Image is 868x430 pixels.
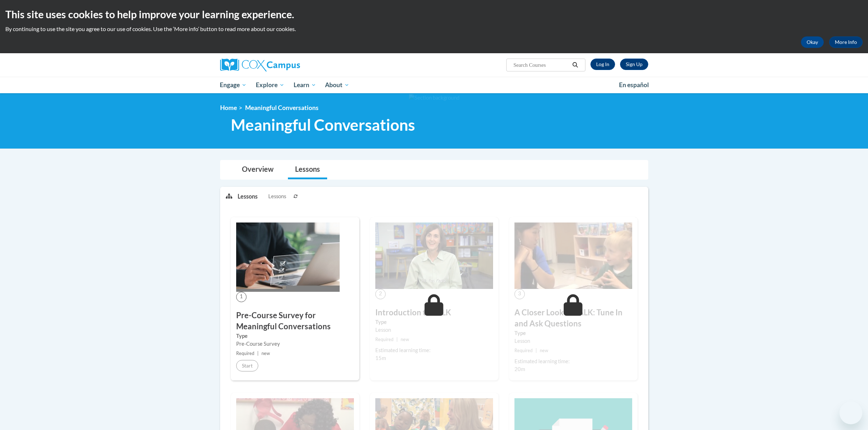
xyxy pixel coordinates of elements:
input: Search Courses [513,61,570,69]
h3: Pre-Course Survey for Meaningful Conversations [236,310,354,332]
span: Required [514,348,533,353]
span: | [257,351,259,356]
h3: A Closer Look at TALK: Tune In and Ask Questions [514,307,632,329]
a: En español [614,77,654,92]
img: Section background [409,94,460,102]
label: Type [236,332,354,340]
span: Required [375,337,394,342]
div: Pre-Course Survey [236,340,354,348]
div: Estimated learning time: [514,357,632,365]
div: Lesson [375,326,493,334]
span: Learn [294,81,316,89]
button: Start [236,360,258,371]
div: Estimated learning time: [375,346,493,354]
iframe: Button to launch messaging window [839,401,862,424]
span: 3 [514,289,525,299]
a: Log In [590,59,615,70]
span: new [540,348,548,353]
span: Explore [256,81,284,89]
span: 1 [236,292,247,302]
img: Course Image [236,222,340,292]
div: Lesson [514,337,632,345]
a: Register [620,59,648,70]
span: Required [236,351,254,356]
h2: This site uses cookies to help improve your learning experience. [5,7,863,21]
h3: Introduction to TALK [375,307,493,318]
span: Meaningful Conversations [245,104,319,111]
a: Overview [235,160,281,179]
span: Lessons [268,192,286,200]
a: Learn [289,77,321,93]
a: Lessons [288,160,327,179]
a: Explore [251,77,289,93]
span: Meaningful Conversations [231,115,415,134]
p: By continuing to use the site you agree to our use of cookies. Use the ‘More info’ button to read... [5,25,863,33]
img: Course Image [514,222,632,289]
div: Main menu [209,77,659,93]
a: About [320,77,354,93]
a: Home [220,104,237,111]
p: Lessons [238,192,258,200]
img: Course Image [375,222,493,289]
span: 20m [514,366,525,372]
span: En español [619,81,649,89]
span: 15m [375,355,386,361]
span: 2 [375,289,386,299]
span: Engage [220,81,247,89]
button: Okay [801,36,824,48]
button: Search [570,61,580,69]
label: Type [375,318,493,326]
span: | [396,337,398,342]
a: Engage [215,77,252,93]
span: | [535,348,537,353]
a: Cox Campus [220,59,356,71]
img: Cox Campus [220,59,300,71]
label: Type [514,329,632,337]
span: About [325,81,349,89]
span: new [262,351,270,356]
a: More Info [829,36,863,48]
span: new [401,337,409,342]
